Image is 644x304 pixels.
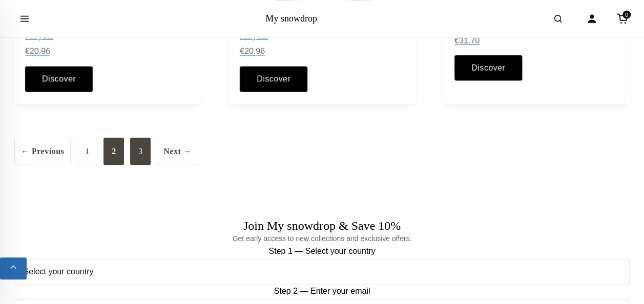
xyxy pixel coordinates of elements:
[10,4,39,33] button: Open menu
[454,36,459,45] span: €
[157,138,198,165] a: Next →
[25,19,190,41] h2: [PERSON_NAME] Soother, Baby Bunny, Jellycat
[240,47,265,56] span: 20.96
[611,7,634,30] a: Cart
[454,55,522,81] a: Discover
[25,47,30,56] span: €
[15,219,630,233] h2: Join My snowdrop & Save 10%
[544,4,572,33] button: Open search
[77,138,97,165] a: 1
[15,245,630,258] label: Step 1 — Select your country
[240,47,244,56] span: €
[25,47,50,56] span: 20.96
[12,138,632,165] nav: Posts pagination
[14,138,71,165] a: ← Previous
[103,138,124,165] span: 2
[240,67,307,92] a: Discover
[15,285,630,298] label: Step 2 — Enter your email
[622,10,631,18] span: 0
[240,19,404,41] h2: [PERSON_NAME] Soother, Baby Fox, Jellycat
[580,7,603,30] a: Account
[25,67,93,92] a: Discover
[130,138,151,165] a: 3
[265,13,317,23] a: My snowdrop
[15,233,630,244] p: Get early access to new collections and exclusive offers.
[454,36,480,45] span: 31.70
